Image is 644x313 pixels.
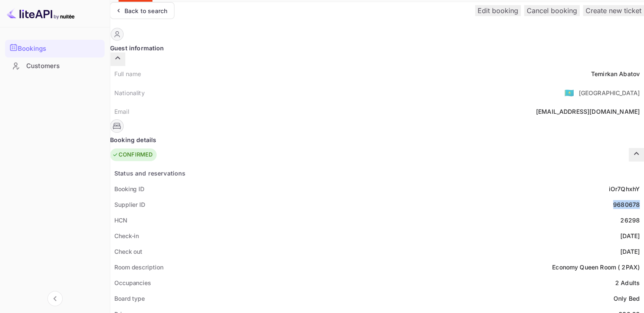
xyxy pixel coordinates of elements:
[527,6,577,15] ya-tr-span: Cancel booking
[620,231,640,240] div: [DATE]
[47,291,63,306] button: Collapse navigation
[124,7,167,14] ya-tr-span: Back to search
[475,5,521,16] button: Edit booking
[478,6,518,15] ya-tr-span: Edit booking
[578,89,640,96] ya-tr-span: [GEOGRAPHIC_DATA]
[591,70,617,77] ya-tr-span: Temirkan
[536,108,640,115] ya-tr-span: [EMAIL_ADDRESS][DOMAIN_NAME]
[18,44,46,54] ya-tr-span: Bookings
[114,108,129,115] ya-tr-span: Email
[613,200,640,209] div: 9680678
[552,264,640,271] ya-tr-span: Economy Queen Room ( 2PAX)
[114,279,151,286] ya-tr-span: Occupancies
[114,248,142,255] ya-tr-span: Check out
[5,58,105,74] div: Customers
[26,61,60,71] ya-tr-span: Customers
[614,295,640,302] ya-tr-span: Only Bed
[564,85,574,100] span: United States
[114,89,145,96] ya-tr-span: Nationality
[583,5,644,16] button: Create new ticket
[524,5,580,16] button: Cancel booking
[114,170,185,177] ya-tr-span: Status and reservations
[114,295,145,302] ya-tr-span: Board type
[110,135,156,144] ya-tr-span: Booking details
[5,40,105,58] div: Bookings
[586,6,641,15] ya-tr-span: Create new ticket
[114,217,127,224] ya-tr-span: HCN
[620,216,640,225] div: 26298
[114,185,144,192] ya-tr-span: Booking ID
[114,70,141,77] ya-tr-span: Full name
[619,70,640,77] ya-tr-span: Abatov
[114,232,139,239] ya-tr-span: Check-in
[114,264,163,271] ya-tr-span: Room description
[7,7,75,20] img: LiteAPI logo
[5,58,105,74] a: Customers
[564,88,574,97] ya-tr-span: 🇰🇿
[110,44,164,52] ya-tr-span: Guest information
[620,247,640,256] div: [DATE]
[119,151,152,159] ya-tr-span: CONFIRMED
[5,40,105,57] a: Bookings
[609,185,640,192] ya-tr-span: iOr7QhxhY
[114,201,145,208] ya-tr-span: Supplier ID
[615,279,640,286] ya-tr-span: 2 Adults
